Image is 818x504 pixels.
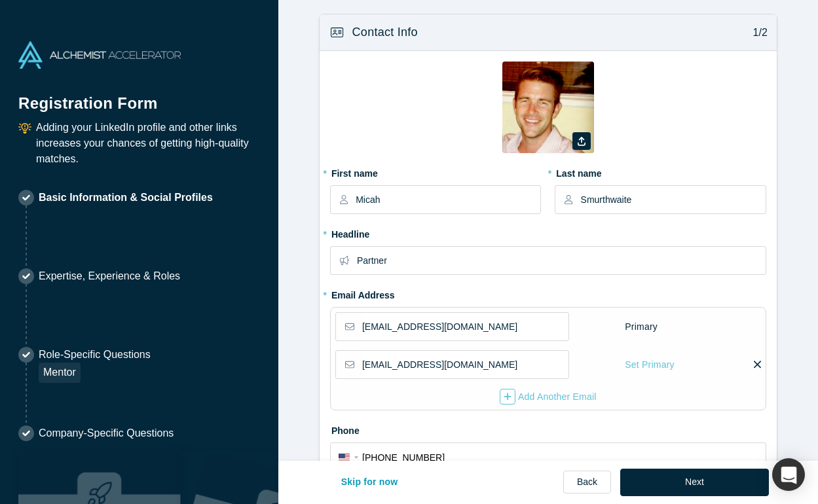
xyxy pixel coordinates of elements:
[555,162,766,181] label: Last name
[624,353,675,376] div: Set Primary
[36,120,260,167] p: Adding your LinkedIn profile and other links increases your chances of getting high-quality matches.
[500,389,597,405] div: Add Another Email
[39,190,213,206] p: Basic Information & Social Profiles
[330,223,766,242] label: Headline
[39,363,81,383] div: Mentor
[499,388,597,405] button: Add Another Email
[502,62,594,153] img: Profile user default
[624,315,658,338] div: Primary
[18,41,181,69] img: Alchemist Accelerator Logo
[330,284,395,302] label: Email Address
[330,420,766,438] label: Phone
[357,247,765,274] input: Partner, CEO
[352,24,418,41] h3: Contact Info
[746,25,768,41] p: 1/2
[620,469,769,496] button: Next
[39,268,180,284] p: Expertise, Experience & Roles
[18,78,260,115] h1: Registration Form
[330,162,541,181] label: First name
[39,425,174,441] p: Company-Specific Questions
[327,469,412,496] button: Skip for now
[39,347,151,363] p: Role-Specific Questions
[563,471,611,494] a: Back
